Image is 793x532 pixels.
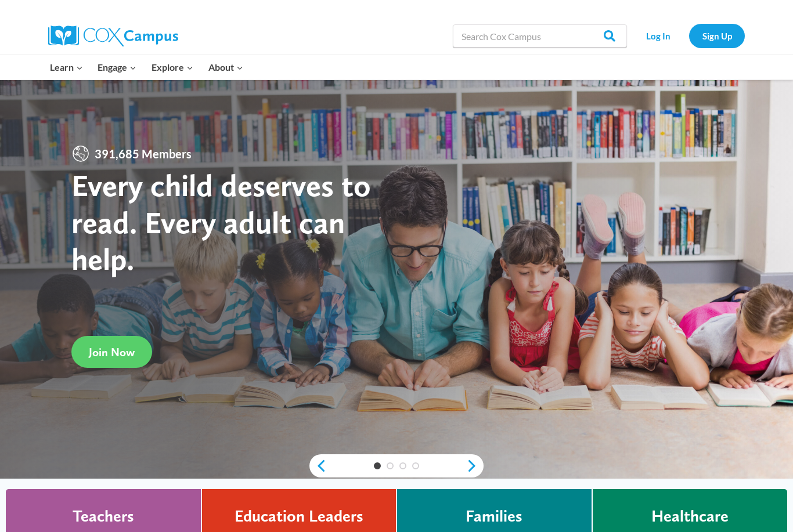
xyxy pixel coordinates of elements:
nav: Secondary Navigation [633,24,745,48]
img: Cox Campus [48,26,178,46]
a: 1 [374,462,381,469]
nav: Primary Navigation [42,55,250,79]
div: content slider buttons [309,454,484,477]
h4: Families [466,506,522,526]
strong: Every child deserves to read. Every adult can help. [71,167,371,277]
a: Join Now [71,336,152,368]
input: Search Cox Campus [453,24,627,48]
h4: Healthcare [651,506,729,526]
h4: Teachers [73,506,134,526]
a: Sign Up [689,24,745,48]
h4: Education Leaders [235,506,363,526]
span: About [208,60,243,75]
a: 3 [399,462,406,469]
span: Engage [98,60,136,75]
span: Explore [152,60,193,75]
a: Log In [633,24,683,48]
span: 391,685 Members [90,144,196,163]
a: next [466,459,484,473]
span: Learn [50,60,83,75]
a: 2 [387,462,394,469]
a: 4 [412,462,419,469]
a: previous [309,459,327,473]
span: Join Now [89,345,135,359]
